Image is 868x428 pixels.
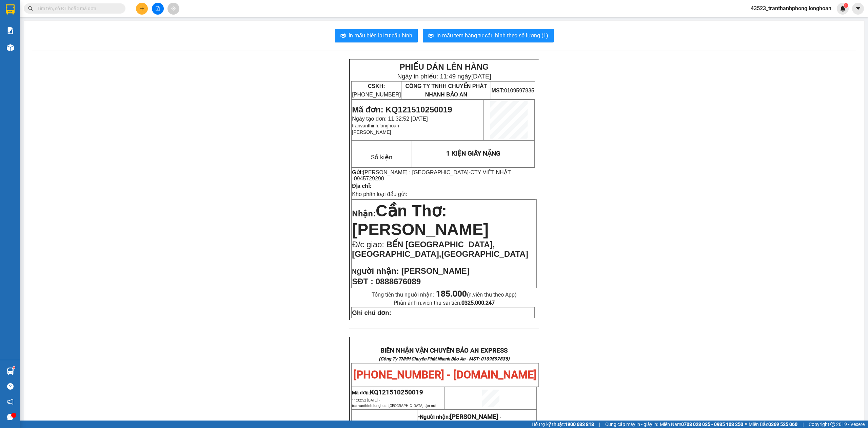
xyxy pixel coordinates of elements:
[352,183,371,189] strong: Địa chỉ:
[745,4,837,13] span: 43523_tranthanhphong.longhoan
[352,105,452,114] span: Mã đơn: KQ121510250019
[28,6,33,11] span: search
[37,5,117,12] input: Tìm tên, số ĐT hoặc mã đơn
[532,421,594,428] span: Hỗ trợ kỹ thuật:
[372,291,517,298] span: Tổng tiền thu người nhận:
[768,422,797,427] strong: 0369 525 060
[840,5,846,12] img: icon-new-feature
[357,266,399,275] span: gười nhận:
[397,73,491,80] span: Ngày in phiếu: 11:49 ngày
[352,123,399,128] span: tranvanthinh.longhoan
[394,300,495,306] span: Phản ánh n.viên thu sai tiền:
[461,300,495,306] strong: 0325.000.247
[446,150,500,157] span: 1 KIỆN GIẤY NẶNG
[352,116,428,122] span: Ngày tạo đơn: 11:32:52 [DATE]
[136,3,148,15] button: plus
[352,170,363,175] strong: Gửi:
[605,421,658,428] span: Cung cấp máy in - giấy in:
[565,422,594,427] strong: 1900 633 818
[152,3,164,15] button: file-add
[376,277,421,286] span: 0888676089
[399,62,489,71] strong: PHIẾU DÁN LÊN HÀNG
[352,170,511,181] span: CTY VIỆT NHẬT -
[428,33,434,39] span: printer
[352,209,376,218] span: Nhận:
[855,5,861,12] span: caret-down
[352,398,436,408] span: 11:32:52 [DATE] -
[436,31,548,40] span: In mẫu tem hàng tự cấu hình theo số lượng (1)
[844,3,848,8] sup: 1
[7,44,14,51] img: warehouse-icon
[420,414,498,420] span: Người nhận:
[7,27,14,34] img: solution-icon
[6,4,15,15] img: logo-vxr
[13,367,15,369] sup: 1
[353,368,537,381] span: [PHONE_NUMBER] - [DOMAIN_NAME]
[371,154,392,161] span: Số kiện
[352,83,401,97] span: [PHONE_NUMBER]
[389,404,436,408] span: [GEOGRAPHIC_DATA] tận nơi
[405,83,487,97] span: CÔNG TY TNHH CHUYỂN PHÁT NHANH BẢO AN
[852,3,864,15] button: caret-down
[140,6,144,11] span: plus
[491,88,534,93] span: 0109597835
[167,3,179,15] button: aim
[436,289,467,299] strong: 185.000
[155,6,160,11] span: file-add
[352,390,423,395] span: Mã đơn:
[370,389,423,396] span: KQ121510250019
[352,309,391,316] strong: Ghi chú đơn:
[803,421,804,428] span: |
[171,6,176,11] span: aim
[749,421,797,428] span: Miền Bắc
[436,291,517,298] span: (n.viên thu theo App)
[352,129,391,135] span: [PERSON_NAME]
[335,29,418,42] button: printerIn mẫu biên lai tự cấu hình
[401,266,469,275] span: [PERSON_NAME]
[471,73,491,80] span: [DATE]
[354,176,384,181] span: 0945729290
[352,240,386,249] span: Đ/c giao:
[7,398,14,405] span: notification
[340,33,346,39] span: printer
[418,413,498,421] strong: -
[352,191,407,197] span: Kho phân loại đầu gửi:
[845,3,847,8] span: 1
[450,413,498,421] span: [PERSON_NAME]
[363,170,469,175] span: [PERSON_NAME] : [GEOGRAPHIC_DATA]
[380,347,508,354] strong: BIÊN NHẬN VẬN CHUYỂN BẢO AN EXPRESS
[352,268,399,275] strong: N
[352,404,436,408] span: tranvanthinh.longhoan
[498,414,501,420] span: -
[349,31,412,40] span: In mẫu biên lai tự cấu hình
[599,421,600,428] span: |
[423,29,554,42] button: printerIn mẫu tem hàng tự cấu hình theo số lượng (1)
[745,423,747,426] span: ⚪️
[7,383,14,390] span: question-circle
[830,422,835,427] span: copyright
[352,277,373,286] strong: SĐT :
[660,421,743,428] span: Miền Nam
[352,202,489,238] span: Cần Thơ: [PERSON_NAME]
[7,414,14,420] span: message
[352,170,511,181] span: -
[368,83,385,89] strong: CSKH:
[681,422,743,427] strong: 0708 023 035 - 0935 103 250
[7,368,14,375] img: warehouse-icon
[379,356,510,361] strong: (Công Ty TNHH Chuyển Phát Nhanh Bảo An - MST: 0109597835)
[491,88,504,93] strong: MST:
[352,240,528,258] span: BẾN [GEOGRAPHIC_DATA],[GEOGRAPHIC_DATA],[GEOGRAPHIC_DATA]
